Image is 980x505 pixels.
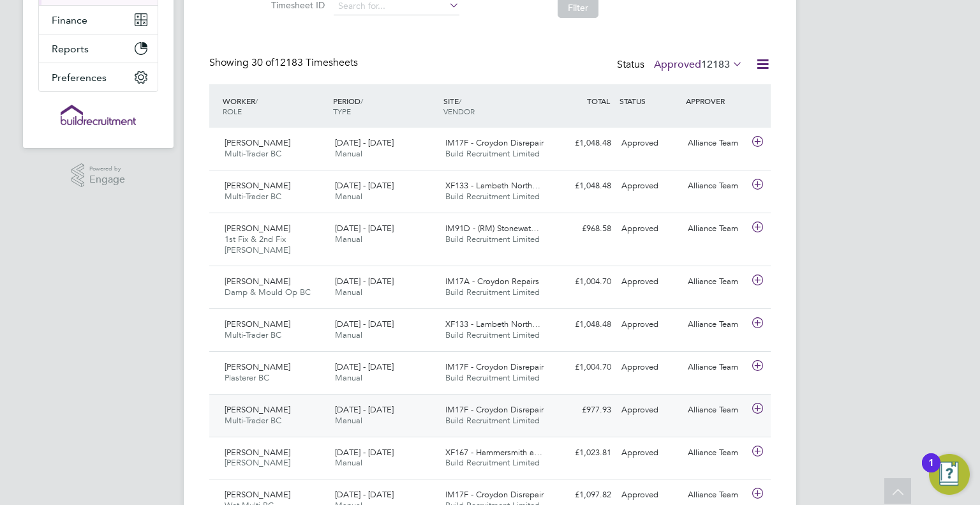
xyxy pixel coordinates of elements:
[335,372,362,383] span: Manual
[225,234,290,255] span: 1st Fix & 2nd Fix [PERSON_NAME]
[445,180,540,191] span: XF133 - Lambeth North…
[225,404,290,415] span: [PERSON_NAME]
[445,137,544,148] span: IM17F - Croydon Disrepair
[52,43,89,55] span: Reports
[550,218,616,239] div: £968.58
[550,133,616,154] div: £1,048.48
[616,442,683,464] div: Approved
[550,271,616,292] div: £1,004.70
[683,357,749,378] div: Alliance Team
[52,14,87,26] span: Finance
[445,404,544,415] span: IM17F - Croydon Disrepair
[445,276,539,287] span: IM17A - Croydon Repairs
[616,271,683,292] div: Approved
[445,329,540,340] span: Build Recruitment Limited
[89,163,125,174] span: Powered by
[445,489,544,500] span: IM17F - Croydon Disrepair
[550,442,616,464] div: £1,023.81
[61,105,136,125] img: buildrec-logo-retina.png
[39,34,158,63] button: Reports
[616,357,683,378] div: Approved
[443,106,475,116] span: VENDOR
[616,218,683,239] div: Approved
[550,400,616,421] div: £977.93
[89,174,125,185] span: Engage
[330,89,440,123] div: PERIOD
[928,463,934,479] div: 1
[225,287,311,298] span: Damp & Mould Op BC
[225,137,290,148] span: [PERSON_NAME]
[683,442,749,464] div: Alliance Team
[225,415,281,426] span: Multi-Trader BC
[225,276,290,287] span: [PERSON_NAME]
[683,271,749,292] div: Alliance Team
[335,148,362,159] span: Manual
[225,447,290,458] span: [PERSON_NAME]
[445,447,542,458] span: XF167 - Hammersmith a…
[225,489,290,500] span: [PERSON_NAME]
[52,72,107,84] span: Preferences
[225,191,281,202] span: Multi-Trader BC
[616,89,683,112] div: STATUS
[335,447,394,458] span: [DATE] - [DATE]
[654,58,743,71] label: Approved
[683,314,749,335] div: Alliance Team
[550,314,616,335] div: £1,048.48
[335,234,362,245] span: Manual
[683,218,749,239] div: Alliance Team
[38,105,158,125] a: Go to home page
[225,372,269,383] span: Plasterer BC
[225,148,281,159] span: Multi-Trader BC
[333,106,351,116] span: TYPE
[929,454,970,495] button: Open Resource Center, 1 new notification
[335,361,394,372] span: [DATE] - [DATE]
[39,6,158,34] button: Finance
[616,314,683,335] div: Approved
[335,319,394,329] span: [DATE] - [DATE]
[587,96,610,106] span: TOTAL
[440,89,551,123] div: SITE
[335,191,362,202] span: Manual
[335,457,362,468] span: Manual
[445,457,540,468] span: Build Recruitment Limited
[251,56,358,69] span: 12183 Timesheets
[616,133,683,154] div: Approved
[209,56,360,70] div: Showing
[335,137,394,148] span: [DATE] - [DATE]
[445,148,540,159] span: Build Recruitment Limited
[335,329,362,340] span: Manual
[225,180,290,191] span: [PERSON_NAME]
[225,319,290,329] span: [PERSON_NAME]
[335,223,394,234] span: [DATE] - [DATE]
[445,415,540,426] span: Build Recruitment Limited
[335,404,394,415] span: [DATE] - [DATE]
[223,106,242,116] span: ROLE
[683,400,749,421] div: Alliance Team
[225,223,290,234] span: [PERSON_NAME]
[335,276,394,287] span: [DATE] - [DATE]
[445,319,540,329] span: XF133 - Lambeth North…
[683,133,749,154] div: Alliance Team
[335,287,362,298] span: Manual
[39,63,158,91] button: Preferences
[445,234,540,245] span: Build Recruitment Limited
[616,400,683,421] div: Approved
[683,176,749,197] div: Alliance Team
[335,415,362,426] span: Manual
[251,56,274,69] span: 30 of
[445,361,544,372] span: IM17F - Croydon Disrepair
[701,58,730,71] span: 12183
[445,372,540,383] span: Build Recruitment Limited
[255,96,258,106] span: /
[225,457,290,468] span: [PERSON_NAME]
[219,89,330,123] div: WORKER
[550,357,616,378] div: £1,004.70
[445,223,539,234] span: IM91D - (RM) Stonewat…
[225,329,281,340] span: Multi-Trader BC
[360,96,363,106] span: /
[335,180,394,191] span: [DATE] - [DATE]
[683,89,749,112] div: APPROVER
[335,489,394,500] span: [DATE] - [DATE]
[445,191,540,202] span: Build Recruitment Limited
[445,287,540,298] span: Build Recruitment Limited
